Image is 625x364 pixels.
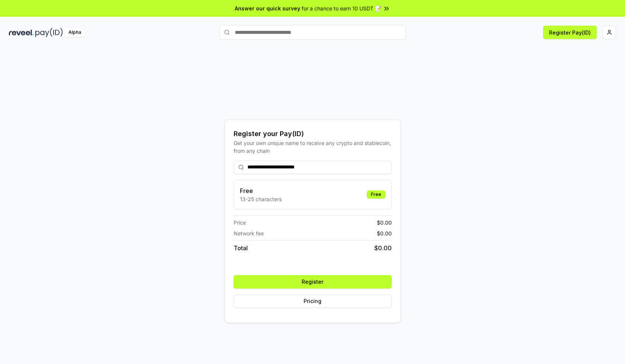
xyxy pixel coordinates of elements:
span: for a chance to earn 10 USDT 📝 [302,4,381,12]
div: Get your own unique name to receive any crypto and stablecoin, from any chain [234,139,392,155]
h3: Free [240,186,282,195]
div: Alpha [64,28,85,37]
span: Total [234,244,248,252]
span: Price [234,219,246,226]
p: 13-25 characters [240,195,282,203]
div: Register your Pay(ID) [234,129,392,139]
button: Register [234,275,392,289]
button: Register Pay(ID) [543,26,597,39]
span: $ 0.00 [374,244,392,252]
img: pay_id [35,28,63,37]
span: $ 0.00 [377,229,392,237]
span: Network fee [234,229,264,237]
div: Free [367,190,385,199]
button: Pricing [234,294,392,308]
span: Answer our quick survey [235,4,300,12]
span: $ 0.00 [377,219,392,226]
img: reveel_dark [9,28,34,37]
